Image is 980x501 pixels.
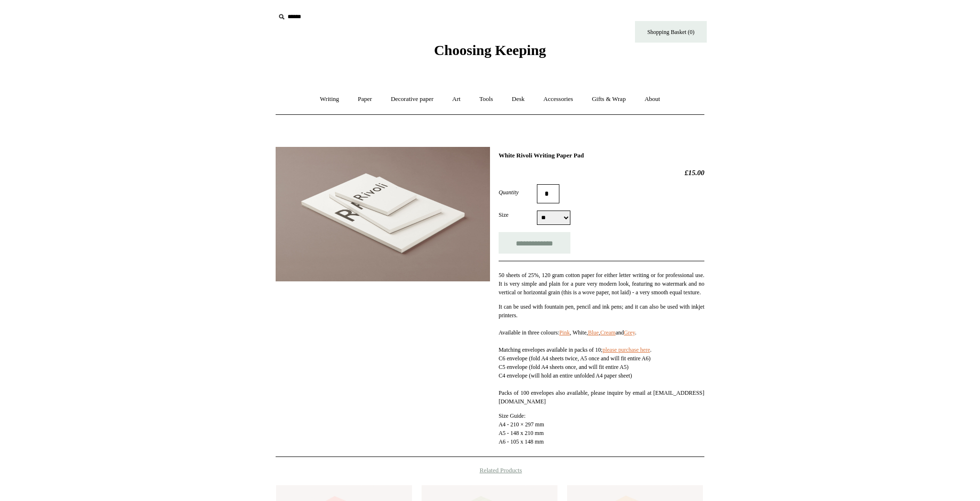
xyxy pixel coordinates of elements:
[444,87,469,112] a: Art
[624,329,635,336] a: Grey
[535,87,582,112] a: Accessories
[499,302,704,406] p: It can be used with fountain pen, pencil and ink pens; and it can also be used with inkjet printe...
[312,87,348,112] a: Writing
[434,42,546,58] span: Choosing Keeping
[382,87,442,112] a: Decorative paper
[276,147,490,281] img: White Rivoli Writing Paper Pad
[600,329,615,336] a: Cream
[434,50,546,56] a: Choosing Keeping
[251,467,729,474] h4: Related Products
[503,87,534,112] a: Desk
[349,87,381,112] a: Paper
[602,346,650,353] a: please purchase here
[583,87,635,112] a: Gifts & Wrap
[636,87,669,112] a: About
[499,168,704,177] h2: £15.00
[499,211,537,219] label: Size
[499,188,537,197] label: Quantity
[588,329,599,336] a: Blue
[635,21,707,43] a: Shopping Basket (0)
[559,329,570,336] a: Pink
[499,152,704,159] h1: White Rivoli Writing Paper Pad
[471,87,502,112] a: Tools
[499,412,704,446] p: Size Guide: A4 - 210 × 297 mm A5 - 148 x 210 mm A6 - 105 x 148 mm
[499,271,704,297] p: 50 sheets of 25%, 120 gram cotton paper for either letter writing or for professional use. It is ...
